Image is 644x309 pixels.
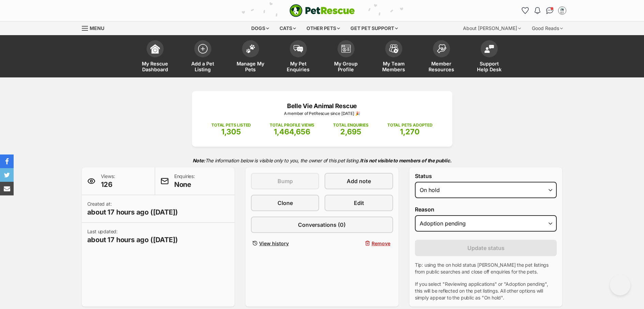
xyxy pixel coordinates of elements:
div: Good Reads [527,21,568,35]
img: team-members-icon-5396bd8760b3fe7c0b43da4ab00e1e3bb1a5d9ba89233759b79545d2d3fc5d0d.svg [389,44,399,53]
a: Conversations [544,5,555,16]
p: The information below is visible only to you, the owner of this pet listing. [82,153,563,167]
a: My Rescue Dashboard [131,37,179,77]
span: My Rescue Dashboard [140,61,170,72]
a: My Pet Enquiries [274,37,322,77]
a: My Group Profile [322,37,370,77]
a: Support Help Desk [465,37,513,77]
button: Remove [325,238,393,248]
img: chat-41dd97257d64d25036548639549fe6c8038ab92f7586957e7f3b1b290dea8141.svg [546,7,553,14]
button: Notifications [532,5,543,16]
span: Clone [278,199,293,207]
button: Update status [415,240,557,256]
span: None [174,180,195,189]
a: Menu [82,21,109,34]
p: Enquiries: [174,173,195,189]
p: Tip: using the on hold status [PERSON_NAME] the pet listings from public searches and close off e... [415,262,557,275]
p: Created at: [87,201,178,217]
p: TOTAL ENQUIRIES [333,122,368,128]
span: Member Resources [426,61,457,72]
p: TOTAL PETS LISTED [211,122,251,128]
p: Last updated: [87,228,178,245]
a: View history [251,238,319,248]
div: Get pet support [346,21,403,35]
a: Add a Pet Listing [179,37,227,77]
a: Manage My Pets [227,37,274,77]
label: Status [415,173,557,179]
iframe: Help Scout Beacon - Open [610,275,630,295]
span: 1,305 [221,127,241,136]
p: If you select "Reviewing applications" or "Adoption pending", this will be reflected on the pet l... [415,281,557,301]
span: Bump [278,177,293,185]
span: 2,695 [340,127,361,136]
a: Member Resources [418,37,465,77]
label: Reason [415,206,557,212]
a: Add note [325,173,393,189]
span: My Pet Enquiries [283,61,314,72]
div: About [PERSON_NAME] [458,21,526,35]
strong: It is not visible to members of the public. [360,158,452,163]
span: Manage My Pets [235,61,266,72]
span: Add a Pet Listing [188,61,218,72]
span: 126 [101,180,115,189]
p: Belle Vie Animal Rescue [202,101,442,111]
span: Remove [372,240,390,247]
img: member-resources-icon-8e73f808a243e03378d46382f2149f9095a855e16c252ad45f914b54edf8863c.svg [437,44,446,53]
a: Edit [325,195,393,211]
span: Conversations (0) [298,221,346,229]
span: 1,464,656 [274,127,310,136]
div: Other pets [302,21,345,35]
span: My Group Profile [331,61,361,72]
p: TOTAL PROFILE VIEWS [270,122,314,128]
img: group-profile-icon-3fa3cf56718a62981997c0bc7e787c4b2cf8bcc04b72c1350f741eb67cf2f40e.svg [341,45,351,53]
button: Bump [251,173,319,189]
span: View history [259,240,289,247]
img: add-pet-listing-icon-0afa8454b4691262ce3f59096e99ab1cd57d4a30225e0717b998d2c9b9846f56.svg [198,44,208,54]
ul: Account quick links [520,5,568,16]
span: about 17 hours ago ([DATE]) [87,207,178,217]
a: Clone [251,195,319,211]
span: about 17 hours ago ([DATE]) [87,235,178,245]
span: 1,270 [400,127,420,136]
img: pet-enquiries-icon-7e3ad2cf08bfb03b45e93fb7055b45f3efa6380592205ae92323e6603595dc1f.svg [294,45,303,53]
img: Belle Vie Animal Rescue profile pic [559,7,566,14]
img: dashboard-icon-eb2f2d2d3e046f16d808141f083e7271f6b2e854fb5c12c21221c1fb7104beca.svg [150,44,160,54]
button: My account [557,5,568,16]
span: Support Help Desk [474,61,505,72]
a: My Team Members [370,37,418,77]
span: Edit [354,199,364,207]
span: Menu [90,25,104,31]
a: Favourites [520,5,531,16]
a: Conversations (0) [251,217,393,233]
div: Dogs [246,21,274,35]
strong: Note: [193,158,205,163]
a: PetRescue [289,4,355,17]
img: manage-my-pets-icon-02211641906a0b7f246fdf0571729dbe1e7629f14944591b6c1af311fb30b64b.svg [246,44,255,53]
img: notifications-46538b983faf8c2785f20acdc204bb7945ddae34d4c08c2a6579f10ce5e182be.svg [535,7,540,14]
p: Views: [101,173,115,189]
span: Update status [467,244,505,252]
img: logo-e224e6f780fb5917bec1dbf3a21bbac754714ae5b6737aabdf751b685950b380.svg [289,4,355,17]
img: help-desk-icon-fdf02630f3aa405de69fd3d07c3f3aa587a6932b1a1747fa1d2bba05be0121f9.svg [484,45,494,53]
span: My Team Members [378,61,409,72]
p: TOTAL PETS ADOPTED [387,122,433,128]
span: Add note [347,177,371,185]
div: Cats [275,21,301,35]
p: A member of PetRescue since [DATE] 🎉 [202,111,442,117]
